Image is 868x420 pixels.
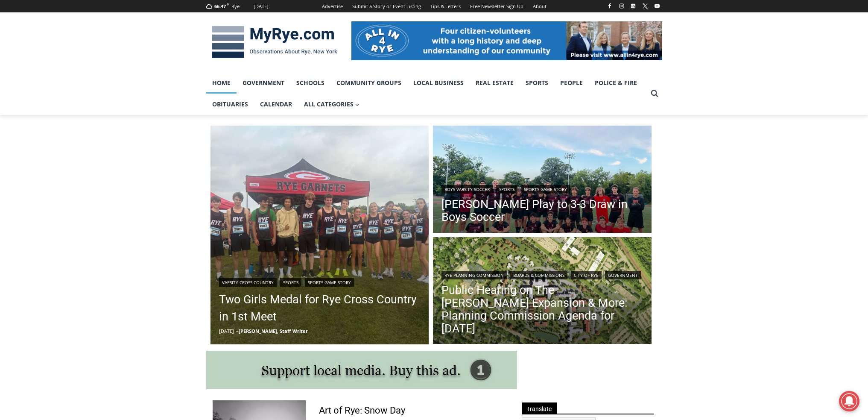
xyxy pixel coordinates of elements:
[227,2,229,6] span: F
[520,72,554,94] a: Sports
[640,1,650,11] a: X
[441,198,643,223] a: [PERSON_NAME] Play to 3-3 Draw in Boys Soccer
[433,126,652,235] img: (PHOTO: The 2025 Rye Boys Varsity Soccer team. Contributed.)
[219,291,421,325] a: Two Girls Medal for Rye Cross Country in 1st Meet
[441,183,643,194] div: | |
[219,276,421,287] div: | |
[236,328,239,334] span: –
[219,328,234,334] time: [DATE]
[254,3,269,10] div: [DATE]
[510,271,567,279] a: Boards & Commissions
[206,20,343,65] img: MyRye.com
[319,405,405,417] a: Art of Rye: Snow Day
[571,271,602,279] a: City of Rye
[214,3,226,9] span: 66.47
[617,1,627,11] a: Instagram
[206,94,254,115] a: Obituaries
[647,86,662,101] button: View Search Form
[210,126,429,344] a: Read More Two Girls Medal for Rye Cross Country in 1st Meet
[433,126,652,235] a: Read More Rye, Harrison Play to 3-3 Draw in Boys Soccer
[433,237,652,347] img: (PHOTO: Illustrative plan of The Osborn's proposed site plan from the July 105h public hearing. T...
[628,1,638,11] a: Linkedin
[433,237,652,347] a: Read More Public Hearing on The Osborn Expansion & More: Planning Commission Agenda for Tuesday, ...
[589,72,643,94] a: Police & Fire
[441,185,493,194] a: Boys Varsity Soccer
[290,72,330,94] a: Schools
[522,402,557,414] span: Translate
[407,72,470,94] a: Local Business
[496,185,517,194] a: Sports
[605,1,615,11] a: Facebook
[237,72,290,94] a: Government
[304,100,359,109] span: All Categories
[206,72,647,115] nav: Primary Navigation
[231,3,240,10] div: Rye
[210,126,429,344] img: (PHOTO: The Rye Varsity Cross Country team after their first meet on Saturday, September 6, 2025....
[239,328,308,334] a: [PERSON_NAME], Staff Writer
[351,21,662,60] img: All in for Rye
[280,278,301,287] a: Sports
[554,72,589,94] a: People
[521,185,570,194] a: Sports Game Story
[605,271,641,279] a: Government
[441,269,643,279] div: | | |
[219,278,277,287] a: Varsity Cross Country
[298,94,365,115] a: All Categories
[441,284,643,335] a: Public Hearing on The [PERSON_NAME] Expansion & More: Planning Commission Agenda for [DATE]
[305,278,354,287] a: Sports Game Story
[652,1,662,11] a: YouTube
[206,351,517,389] img: support local media, buy this ad
[330,72,407,94] a: Community Groups
[254,94,298,115] a: Calendar
[470,72,520,94] a: Real Estate
[206,72,237,94] a: Home
[441,271,507,279] a: Rye Planning Commission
